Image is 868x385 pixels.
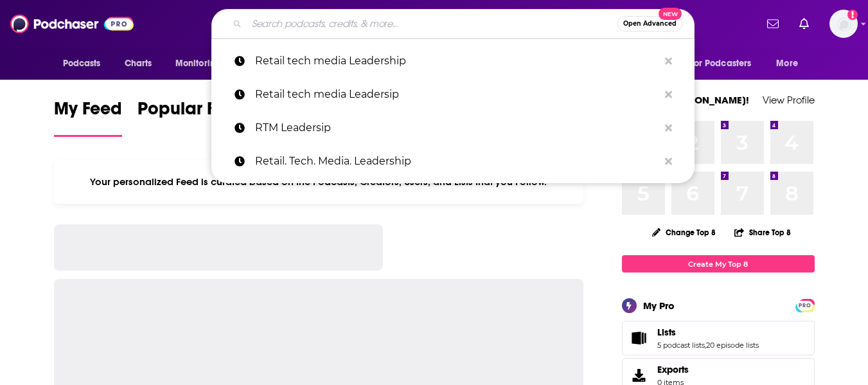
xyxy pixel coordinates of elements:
[622,321,815,355] span: Lists
[116,51,160,76] a: Charts
[659,8,682,20] span: New
[211,78,695,111] a: Retail tech media Leadersip
[644,224,724,240] button: Change Top 8
[622,255,815,273] a: Create My Top 8
[763,94,815,106] a: View Profile
[63,55,101,73] span: Podcasts
[255,44,659,78] p: Retail tech media Leadership
[247,13,617,34] input: Search podcasts, credits, & more...
[829,10,858,38] span: Logged in as KaitlynEsposito
[657,327,759,338] a: Lists
[657,364,689,375] span: Exports
[690,55,752,73] span: For Podcasters
[657,341,705,350] a: 5 podcast lists
[211,111,695,145] a: RTM Leadersip
[54,98,122,127] span: My Feed
[734,220,792,245] button: Share Top 8
[54,51,118,76] button: open menu
[211,145,695,178] a: Retail. Tech. Media. Leadership
[706,341,759,350] a: 20 episode lists
[137,98,247,127] span: Popular Feed
[829,10,858,38] button: Show profile menu
[211,9,695,39] div: Search podcasts, credits, & more...
[794,13,814,35] a: Show notifications dropdown
[626,329,652,347] a: Lists
[125,55,152,73] span: Charts
[255,145,659,178] p: Retail. Tech. Media. Leadership
[623,21,677,27] span: Open Advanced
[762,13,784,35] a: Show notifications dropdown
[211,44,695,78] a: Retail tech media Leadership
[626,366,652,384] span: Exports
[682,51,770,76] button: open menu
[829,10,858,38] img: User Profile
[255,78,659,111] p: Retail tech media Leadersip
[54,160,584,204] div: Your personalized Feed is curated based on the Podcasts, Creators, Users, and Lists that you Follow.
[54,98,122,137] a: My Feed
[797,300,813,310] a: PRO
[643,300,675,312] div: My Pro
[657,327,676,338] span: Lists
[617,16,682,31] button: Open AdvancedNew
[776,55,798,73] span: More
[255,111,659,145] p: RTM Leadersip
[767,51,814,76] button: open menu
[166,51,238,76] button: open menu
[797,301,813,310] span: PRO
[847,10,858,20] svg: Add a profile image
[705,341,706,350] span: ,
[175,55,221,73] span: Monitoring
[137,98,247,137] a: Popular Feed
[10,12,134,36] img: Podchaser - Follow, Share and Rate Podcasts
